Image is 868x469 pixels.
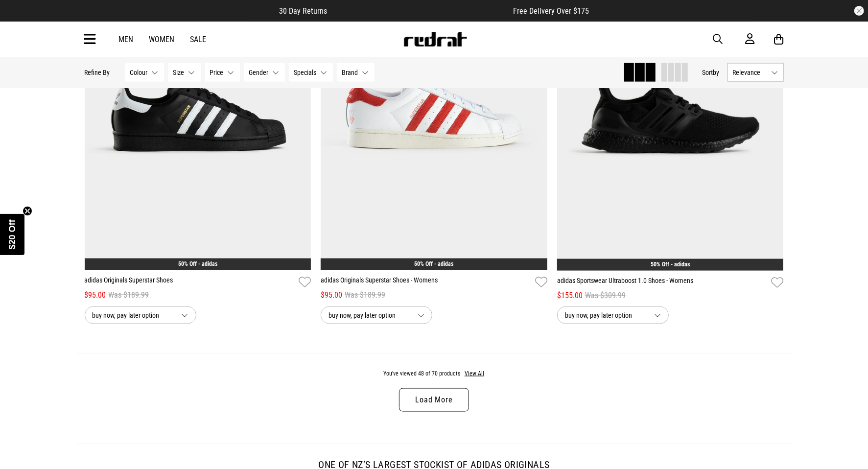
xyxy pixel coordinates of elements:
span: Gender [249,69,269,76]
a: 50% Off - adidas [414,260,453,267]
span: $95.00 [321,289,342,301]
a: Men [119,35,134,44]
button: View All [464,370,485,378]
span: $155.00 [557,290,583,302]
span: $95.00 [85,289,106,301]
span: Relevance [733,69,768,76]
a: adidas Sportswear Ultraboost 1.0 Shoes - Womens [557,276,768,290]
a: adidas Originals Superstar Shoes - Womens [321,275,531,289]
button: Open LiveChat chat widget [8,4,37,33]
span: Free Delivery Over $175 [513,6,589,16]
button: Size [168,63,201,82]
button: Specials [289,63,333,82]
span: Was $309.99 [585,290,626,302]
a: Sale [190,35,207,44]
button: Gender [244,63,285,82]
span: Was $189.99 [109,289,149,301]
img: Redrat logo [403,32,468,47]
button: Sortby [703,67,720,78]
span: buy now, pay later option [565,309,646,321]
a: 50% Off - adidas [651,261,690,268]
p: Refine By [85,69,110,76]
span: buy now, pay later option [93,309,174,321]
span: Colour [130,69,148,76]
a: Women [149,35,175,44]
span: Was $189.99 [345,289,385,301]
span: $20 Off [7,219,17,249]
span: buy now, pay later option [328,309,410,321]
a: adidas Originals Superstar Shoes [85,275,295,289]
iframe: Customer reviews powered by Trustpilot [347,6,493,16]
button: buy now, pay later option [321,306,432,324]
button: Colour [125,63,164,82]
button: Relevance [727,63,784,82]
button: Brand [337,63,375,82]
a: Load More [399,388,469,412]
button: Close teaser [23,206,32,216]
span: You've viewed 48 of 70 products [383,370,460,377]
span: Price [210,69,224,76]
button: buy now, pay later option [557,306,669,324]
span: Size [173,69,185,76]
span: Brand [342,69,358,76]
span: Specials [294,69,317,76]
button: buy now, pay later option [85,306,196,324]
span: by [713,69,720,76]
span: 30 Day Returns [279,6,327,16]
button: Price [205,63,240,82]
a: 50% Off - adidas [178,260,217,267]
